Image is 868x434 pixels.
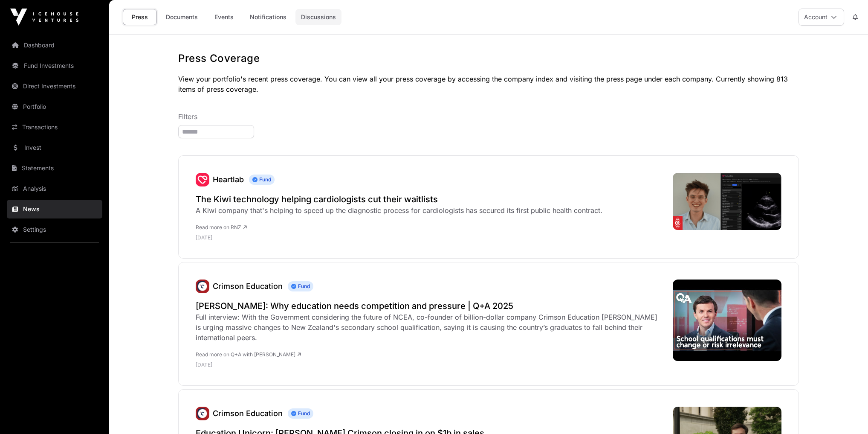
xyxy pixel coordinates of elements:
span: Fund [249,175,275,185]
h1: Press Coverage [178,52,799,65]
div: Full interview: With the Government considering the future of NCEA, co-founder of billion-dollar ... [196,312,664,343]
a: Crimson Education [196,407,209,420]
a: Portfolio [7,97,102,116]
a: Notifications [244,9,292,25]
p: [DATE] [196,234,602,241]
a: Read more on RNZ [196,224,247,230]
p: [DATE] [196,361,664,368]
a: Invest [7,138,102,157]
span: Fund [288,281,313,291]
img: unnamed.jpg [196,407,209,420]
a: News [7,200,102,218]
button: Account [799,9,844,26]
a: Discussions [295,9,341,25]
p: Filters [178,111,799,122]
a: Dashboard [7,36,102,55]
a: Heartlab [213,175,244,184]
a: Fund Investments [7,56,102,75]
iframe: Chat Widget [825,393,868,434]
img: Icehouse Ventures Logo [10,9,78,26]
a: Transactions [7,118,102,137]
img: hqdefault.jpg [673,280,781,361]
a: Statements [7,159,102,178]
span: Fund [288,408,313,419]
a: Crimson Education [213,409,283,418]
a: [PERSON_NAME]: Why education needs competition and pressure | Q+A 2025 [196,300,664,312]
a: Analysis [7,179,102,198]
a: Press [123,9,157,25]
a: Crimson Education [196,280,209,293]
img: unnamed.jpg [196,280,209,293]
img: output-onlinepngtools---2024-09-17T130428.988.png [196,173,209,186]
div: A Kiwi company that's helping to speed up the diagnostic process for cardiologists has secured it... [196,205,602,216]
a: Crimson Education [213,282,283,291]
p: View your portfolio's recent press coverage. You can view all your press coverage by accessing th... [178,74,799,94]
img: 4K35P6U_HeartLab_jpg.png [673,173,781,230]
a: Heartlab [196,173,209,186]
a: Settings [7,220,102,239]
a: Events [207,9,241,25]
a: Read more on Q+A with [PERSON_NAME] [196,351,301,358]
a: Direct Investments [7,77,102,96]
a: The Kiwi technology helping cardiologists cut their waitlists [196,193,602,205]
a: Documents [160,9,203,25]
